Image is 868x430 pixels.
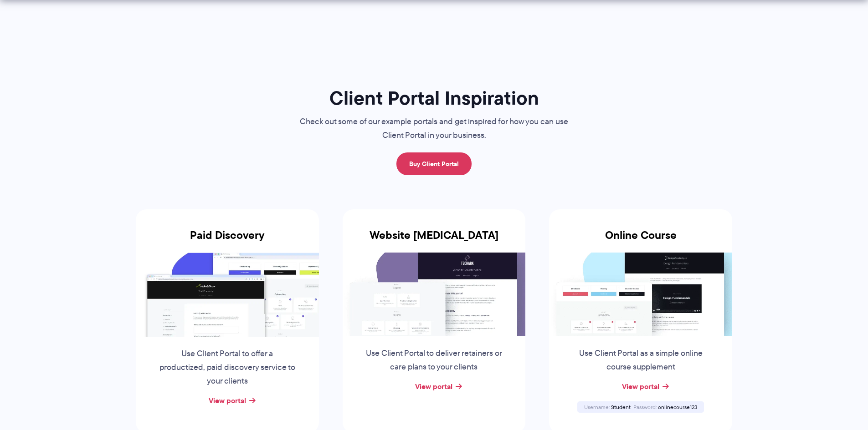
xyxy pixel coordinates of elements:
[549,229,732,253] h3: Online Course
[282,115,587,142] p: Check out some of our example portals and get inspired for how you can use Client Portal in your ...
[365,347,503,374] p: Use Client Portal to deliver retainers or care plans to your clients
[282,86,587,110] h1: Client Portal Inspiration
[633,403,657,411] span: Password
[209,395,246,406] a: View portal
[622,381,659,392] a: View portal
[611,403,631,411] span: Student
[396,152,472,175] a: Buy Client Portal
[415,381,452,392] a: View portal
[343,229,526,253] h3: Website [MEDICAL_DATA]
[158,347,297,388] p: Use Client Portal to offer a productized, paid discovery service to your clients
[571,347,710,374] p: Use Client Portal as a simple online course supplement
[584,403,610,411] span: Username
[136,229,319,253] h3: Paid Discovery
[658,403,697,411] span: onlinecourse123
